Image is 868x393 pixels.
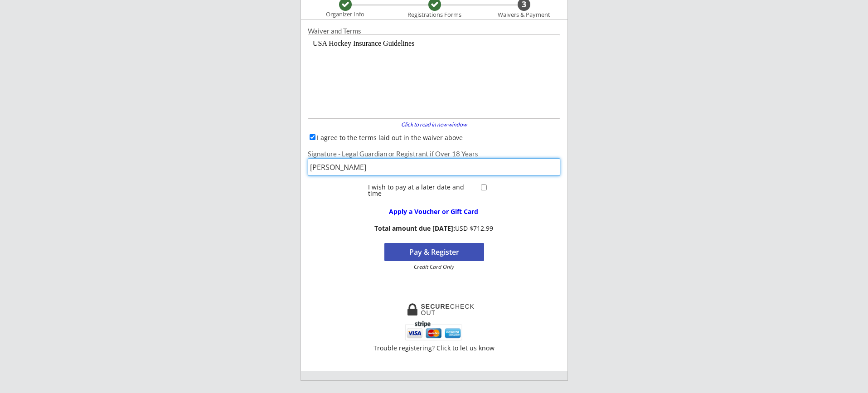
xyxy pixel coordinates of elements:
[308,158,560,176] input: Type full name
[320,11,370,18] div: Organizer Info
[372,225,496,233] div: USD $712.99
[4,4,249,81] body: USA Hockey Insurance Guidelines
[368,184,478,197] div: I wish to pay at a later date and time
[308,28,560,34] div: Waiver and Terms
[388,264,480,270] div: Credit Card Only
[396,122,473,129] a: Click to read in new window
[308,150,560,157] div: Signature - Legal Guardian or Registrant if Over 18 Years
[421,303,475,316] div: CHECKOUT
[317,133,463,142] label: I agree to the terms laid out in the waiver above
[493,11,555,19] div: Waivers & Payment
[373,345,495,351] div: Trouble registering? Click to let us know
[384,243,484,261] button: Pay & Register
[403,11,466,19] div: Registrations Forms
[396,122,473,127] div: Click to read in new window
[374,224,455,233] strong: Total amount due [DATE]:
[375,209,492,215] div: Apply a Voucher or Gift Card
[421,303,450,310] strong: SECURE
